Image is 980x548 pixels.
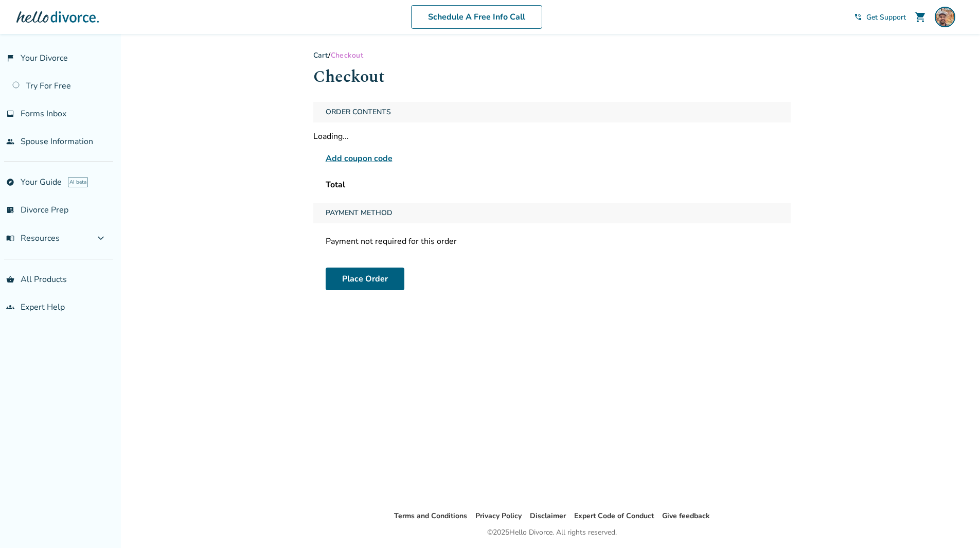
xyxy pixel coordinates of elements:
[6,54,14,62] span: flag_2
[914,11,926,23] span: shopping_cart
[6,110,14,118] span: inbox
[854,13,862,21] span: phone_in_talk
[313,50,329,60] a: Cart
[326,268,404,290] button: Place Order
[322,102,395,122] span: Order Contents
[21,108,66,119] span: Forms Inbox
[6,233,60,244] span: Resources
[662,510,710,522] li: Give feedback
[68,177,88,187] span: AI beta
[411,5,542,29] a: Schedule A Free Info Call
[394,511,467,521] a: Terms and Conditions
[530,510,566,522] li: Disclaimer
[6,137,14,146] span: people
[475,511,522,521] a: Privacy Policy
[6,234,14,242] span: menu_book
[313,131,791,142] div: Loading...
[326,179,345,190] span: Total
[574,511,654,521] a: Expert Code of Conduct
[935,7,955,27] img: EDGAR LOZANO
[313,64,791,90] h1: Checkout
[6,178,14,186] span: explore
[854,12,906,22] a: phone_in_talkGet Support
[95,232,107,244] span: expand_more
[6,275,14,284] span: shopping_basket
[322,203,397,223] span: Payment Method
[326,152,393,165] span: Add coupon code
[331,50,363,60] span: Checkout
[6,303,14,311] span: groups
[6,206,14,214] span: list_alt_check
[313,232,791,251] div: Payment not required for this order
[866,12,906,22] span: Get Support
[313,50,791,60] div: /
[487,526,617,539] div: © 2025 Hello Divorce. All rights reserved.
